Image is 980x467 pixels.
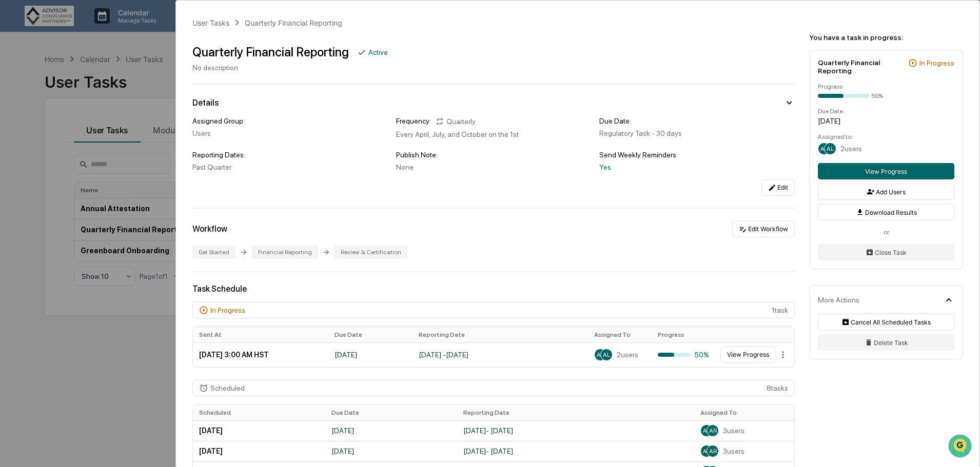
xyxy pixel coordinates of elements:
[818,229,954,236] div: or
[658,351,709,359] div: 50%
[818,163,954,179] button: View Progress
[70,125,131,144] a: 🗄️Attestations
[871,92,883,99] div: 50%
[703,448,710,455] span: AL
[723,427,744,435] span: 3 users
[192,117,388,125] div: Assigned Group:
[328,327,413,342] th: Due Date
[703,427,710,434] span: AL
[245,18,342,27] div: Quarterly Financial Reporting
[761,179,795,196] button: Edit
[809,33,963,42] div: You have a task in progress:
[694,405,794,420] th: Assigned To
[603,351,610,358] span: AL
[457,441,694,461] td: [DATE] - [DATE]
[192,246,236,259] div: Get Started
[174,82,187,94] button: Start new chat
[396,117,431,126] div: Frequency:
[840,145,862,153] span: 2 users
[818,108,954,115] div: Due Date:
[652,327,715,342] th: Progress
[193,342,328,367] td: [DATE] 3:00 AM HST
[435,117,476,126] div: Quarterly
[818,204,954,220] button: Download Results
[457,420,694,441] td: [DATE] - [DATE]
[457,405,694,420] th: Reporting Date
[193,327,328,342] th: Sent At
[818,334,954,351] button: Delete Task
[10,130,18,138] div: 🖐️
[10,150,18,158] div: 🔎
[72,173,124,181] a: Powered byPylon
[193,441,325,461] td: [DATE]
[413,342,588,367] td: [DATE] - [DATE]
[396,163,592,171] div: None
[396,151,592,159] div: Publish Note:
[10,22,187,38] p: How can we help?
[192,151,388,159] div: Reporting Dates:
[827,145,834,152] span: AL
[35,89,130,97] div: We're available if you need us!
[396,130,592,138] div: Every April, July, and October on the 1st
[818,296,859,304] div: More Actions
[193,405,325,420] th: Scheduled
[10,78,29,97] img: 1746055101610-c473b297-6a78-478c-a979-82029cc54cd1
[919,59,954,67] div: In Progress
[210,384,245,392] div: Scheduled
[192,98,219,108] div: Details
[21,129,66,139] span: Preclearance
[818,133,954,140] div: Assigned to:
[328,342,413,367] td: [DATE]
[192,45,349,59] div: Quarterly Financial Reporting
[325,420,458,441] td: [DATE]
[193,420,325,441] td: [DATE]
[818,58,904,75] div: Quarterly Financial Reporting
[6,125,70,144] a: 🖐️Preclearance
[599,117,795,125] div: Due Date:
[74,130,83,138] div: 🗄️
[818,244,954,260] button: Close Task
[588,327,652,342] th: Assigned To
[617,351,638,359] span: 2 users
[192,18,229,27] div: User Tasks
[85,129,127,139] span: Attestations
[599,151,795,159] div: Send Weekly Reminders:
[192,163,388,171] div: Past Quarter
[192,284,795,294] div: Task Schedule
[192,64,388,72] div: No description
[413,327,588,342] th: Reporting Date
[210,306,245,314] div: In Progress
[709,427,717,434] span: AR
[720,347,776,363] button: View Progress
[192,302,795,318] div: 1 task
[599,163,795,171] div: Yes
[732,221,795,237] button: Edit Workflow
[818,314,954,330] button: Cancel All Scheduled Tasks
[709,448,717,455] span: AR
[325,441,458,461] td: [DATE]
[599,129,795,137] div: Regulatory Task - 30 days
[818,117,954,125] div: [DATE]
[335,246,407,259] div: Review & Certification
[325,405,458,420] th: Due Date
[368,48,388,56] div: Active
[818,184,954,200] button: Add Users
[192,380,795,396] div: 8 task s
[21,149,65,159] span: Data Lookup
[192,224,227,234] div: Workflow
[252,246,318,259] div: Financial Reporting
[6,145,69,163] a: 🔎Data Lookup
[818,83,954,90] div: Progress
[192,129,388,137] div: Users
[947,433,975,461] iframe: Open customer support
[820,145,828,152] span: AR
[723,447,744,455] span: 3 users
[597,351,604,358] span: AR
[35,78,168,89] div: Start new chat
[102,174,124,181] span: Pylon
